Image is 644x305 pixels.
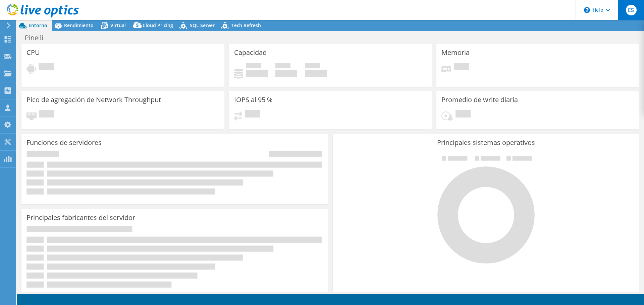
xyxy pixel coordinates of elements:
h3: IOPS al 95 % [234,96,273,103]
span: SQL Server [190,22,215,28]
span: ES [626,5,637,15]
span: Pendiente [245,110,260,119]
h3: Memoria [441,49,470,56]
h3: Capacidad [234,49,267,56]
span: Rendimiento [64,22,94,28]
span: Cloud Pricing [143,22,173,28]
span: Pendiente [39,63,54,72]
h3: Principales sistemas operativos [338,139,634,146]
span: Pendiente [454,63,469,72]
span: Pendiente [455,110,471,119]
span: Used [246,63,261,70]
h4: 0 GiB [305,70,327,77]
span: Entorno [29,22,47,28]
h4: 0 GiB [246,70,268,77]
svg: \n [584,7,590,13]
h1: Pinelli [22,34,54,42]
h3: CPU [26,49,40,56]
h3: Promedio de write diaria [441,96,518,103]
span: Pendiente [39,110,54,119]
h3: Pico de agregación de Network Throughput [26,96,161,103]
h3: Funciones de servidores [26,139,102,146]
span: Libre [275,63,290,70]
h4: 0 GiB [275,70,297,77]
span: Virtual [110,22,126,28]
h3: Principales fabricantes del servidor [26,214,135,221]
span: Total [305,63,320,70]
span: Tech Refresh [231,22,261,28]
